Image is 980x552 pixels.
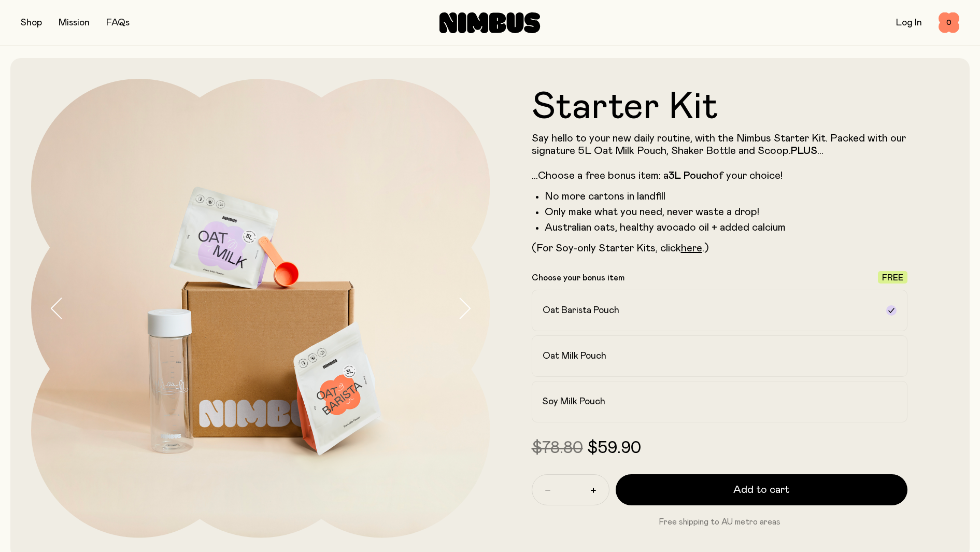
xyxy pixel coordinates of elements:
[587,440,641,457] span: $59.90
[59,18,90,27] a: Mission
[543,395,605,408] h2: Soy Milk Pouch
[532,132,908,182] p: Say hello to your new daily routine, with the Nimbus Starter Kit. Packed with our signature 5L Oa...
[733,483,789,497] span: Add to cart
[896,18,922,27] a: Log In
[684,171,713,181] strong: Pouch
[681,243,702,253] a: here
[669,171,681,181] strong: 3L
[791,146,817,156] strong: PLUS
[532,89,908,126] h1: Starter Kit
[532,440,583,457] span: $78.80
[106,18,130,27] a: FAQs
[532,516,908,528] p: Free shipping to AU metro areas
[545,206,908,218] li: Only make what you need, never waste a drop!
[616,474,908,505] button: Add to cart
[532,242,908,254] p: (For Soy-only Starter Kits, click .)
[543,304,619,317] h2: Oat Barista Pouch
[939,12,959,33] button: 0
[532,273,624,283] p: Choose your bonus item
[545,221,908,234] li: Australian oats, healthy avocado oil + added calcium
[545,190,908,203] li: No more cartons in landfill
[543,350,606,362] h2: Oat Milk Pouch
[882,274,903,282] span: Free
